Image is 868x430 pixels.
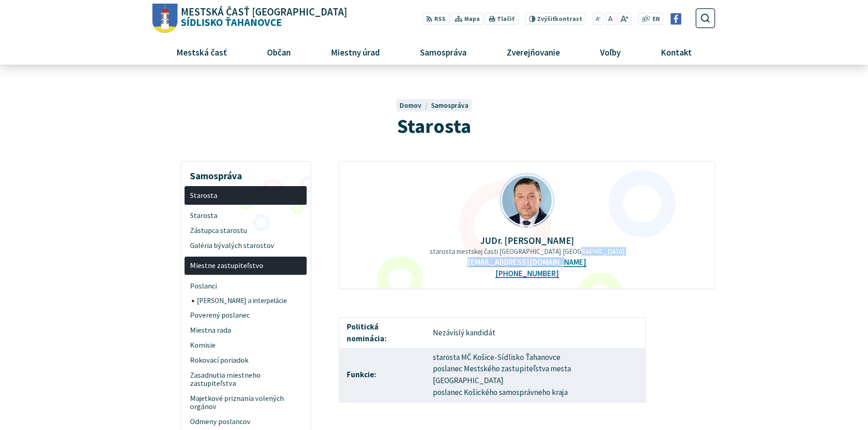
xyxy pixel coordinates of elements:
span: Odmeny poslancov [190,414,302,429]
span: Miestny úrad [327,40,383,64]
a: Zasadnutia miestneho zastupiteľstva [185,368,307,391]
span: Tlačiť [497,15,514,23]
td: starosta MČ Košice-Sídlisko Ťahanovce poslanec Mestského zastupiteľstva mesta [GEOGRAPHIC_DATA] p... [426,348,646,402]
span: Miestna rada [190,323,302,338]
span: Komisie [190,338,302,353]
a: Kontakt [644,40,709,64]
span: Zástupca starostu [190,223,302,238]
span: Starosta [190,188,302,203]
span: Zverejňovanie [503,40,563,64]
td: Nezávislý kandidát [426,318,646,348]
span: Zasadnutia miestneho zastupiteľstva [190,368,302,391]
strong: Politická nominácia: [347,322,387,344]
a: Rokovací poriadok [185,353,307,368]
span: Voľby [597,40,624,64]
span: Sídlisko Ťahanovce [178,7,348,28]
span: Domov [400,101,421,110]
span: Galéria bývalých starostov [190,238,302,253]
a: Logo Sídlisko Ťahanovce, prejsť na domovskú stránku. [153,4,347,33]
a: Majetkové priznania volených orgánov [185,391,307,414]
h3: Samospráva [185,164,307,183]
img: Mgr.Ing._Milo___Ihn__t__2_ [500,174,554,228]
span: Starosta [190,208,302,223]
img: Prejsť na Facebook stránku [670,13,682,25]
button: Zväčšiť veľkosť písma [617,13,631,25]
a: Domov [400,101,431,110]
a: Občan [250,40,307,64]
a: Miestny úrad [314,40,396,64]
p: JUDr. [PERSON_NAME] [354,235,701,246]
button: Nastaviť pôvodnú veľkosť písma [605,13,615,25]
a: Samospráva [404,40,483,64]
span: EN [652,15,660,24]
a: Poverený poslanec [185,308,307,323]
span: Starosta [397,113,471,138]
p: starosta mestskej časti [GEOGRAPHIC_DATA] [GEOGRAPHIC_DATA] [354,248,701,256]
a: Mapa [451,13,483,25]
span: Rokovací poriadok [190,353,302,368]
a: Samospráva [431,101,468,110]
a: RSS [422,13,449,25]
a: [PERSON_NAME] a interpelácie [192,293,307,308]
span: Majetkové priznania volených orgánov [190,391,302,414]
span: Mestská časť [173,40,230,64]
span: Mestská časť [GEOGRAPHIC_DATA] [181,7,347,17]
a: Zverejňovanie [490,40,577,64]
a: Galéria bývalých starostov [185,238,307,253]
span: Poverený poslanec [190,308,302,323]
strong: Funkcie: [347,369,376,379]
a: Odmeny poslancov [185,414,307,429]
span: Občan [263,40,294,64]
a: [PHONE_NUMBER] [495,269,559,278]
span: Zvýšiť [537,15,555,23]
a: Poslanci [185,278,307,293]
button: Tlačiť [485,13,518,25]
img: Prejsť na domovskú stránku [153,4,178,33]
button: Zvýšiťkontrast [525,13,586,25]
span: Mapa [464,15,480,24]
a: [EMAIL_ADDRESS][DOMAIN_NAME] [467,258,586,267]
span: [PERSON_NAME] a interpelácie [197,293,302,308]
span: kontrast [537,15,582,23]
span: Samospráva [416,40,470,64]
a: Starosta [185,208,307,223]
a: EN [650,15,663,24]
span: RSS [434,15,446,24]
a: Komisie [185,338,307,353]
span: Kontakt [657,40,695,64]
span: Miestne zastupiteľstvo [190,258,302,273]
a: Miestna rada [185,323,307,338]
a: Starosta [185,186,307,205]
a: Mestská časť [159,40,243,64]
a: Miestne zastupiteľstvo [185,257,307,275]
button: Zmenšiť veľkosť písma [593,13,604,25]
span: Poslanci [190,278,302,293]
a: Voľby [584,40,637,64]
a: Zástupca starostu [185,223,307,238]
